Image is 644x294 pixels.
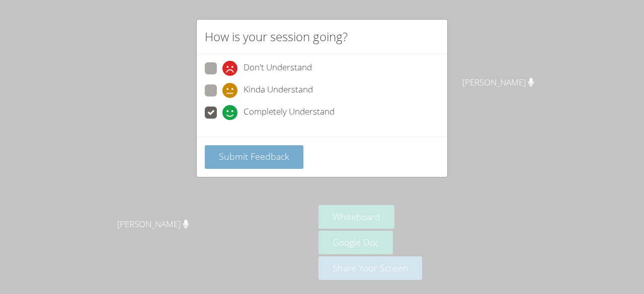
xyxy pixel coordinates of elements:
[244,61,312,76] span: Don't Understand
[244,105,335,120] span: Completely Understand
[205,28,348,46] h2: How is your session going?
[244,83,313,98] span: Kinda Understand
[219,150,289,162] span: Submit Feedback
[205,145,303,169] button: Submit Feedback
